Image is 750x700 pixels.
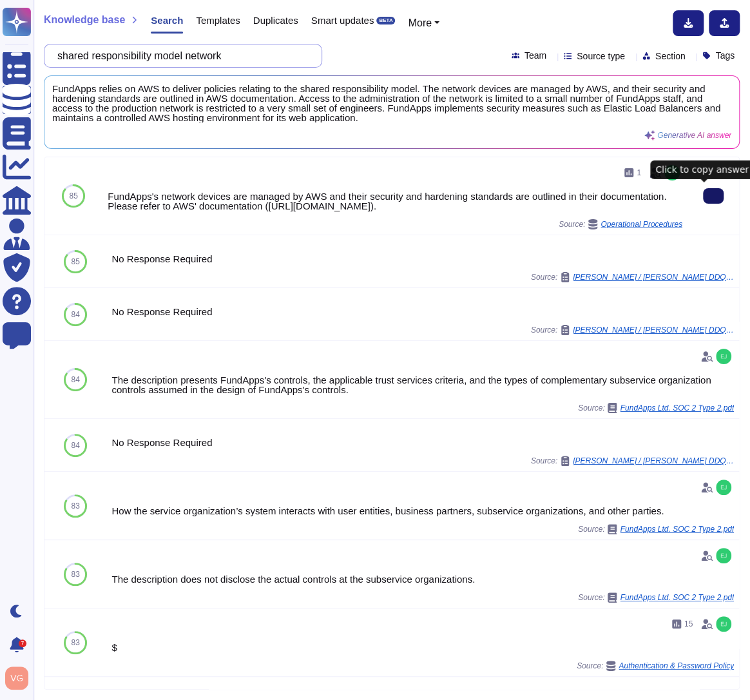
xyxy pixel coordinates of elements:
[408,15,439,31] button: More
[559,219,682,229] span: Source:
[716,616,731,632] img: user
[637,169,641,177] span: 1
[655,52,686,61] span: Section
[3,664,37,692] button: user
[151,15,183,25] span: Search
[715,51,735,60] span: Tags
[573,273,734,281] span: [PERSON_NAME] / [PERSON_NAME] DDQ - 2025
[72,639,80,647] span: 83
[620,525,734,533] span: FundApps Ltd. SOC 2 Type 2.pdf
[111,307,734,316] div: No Response Required
[44,15,125,25] span: Knowledge base
[72,258,80,266] span: 85
[19,639,26,647] div: 7
[573,457,734,465] span: [PERSON_NAME] / [PERSON_NAME] DDQ - 2025
[716,349,731,364] img: user
[253,15,298,25] span: Duplicates
[619,662,734,670] span: Authentication & Password Policy
[52,84,731,122] span: FundApps relies on AWS to deliver policies relating to the shared responsibility model. The netwo...
[578,403,734,413] span: Source:
[376,17,395,24] div: BETA
[531,325,734,335] span: Source:
[716,480,731,495] img: user
[620,594,734,601] span: FundApps Ltd. SOC 2 Type 2.pdf
[72,442,80,449] span: 84
[601,220,682,228] span: Operational Procedures
[657,131,731,139] span: Generative AI answer
[111,574,734,584] div: The description does not disclose the actual controls at the subservice organizations.
[524,51,546,60] span: Team
[196,15,240,25] span: Templates
[111,254,734,264] div: No Response Required
[577,52,625,61] span: Source type
[72,376,80,384] span: 84
[578,524,734,534] span: Source:
[72,570,80,578] span: 83
[111,438,734,447] div: No Response Required
[69,192,77,200] span: 85
[72,502,80,510] span: 83
[531,456,734,466] span: Source:
[408,17,431,28] span: More
[573,326,734,334] span: [PERSON_NAME] / [PERSON_NAME] DDQ - 2025
[51,44,309,67] input: Search a question or template...
[108,191,682,211] div: FundApps's network devices are managed by AWS and their security and hardening standards are outl...
[111,506,734,516] div: How the service organization’s system interacts with user entities, business partners, subservice...
[684,620,693,628] span: 15
[111,643,734,652] div: $
[578,592,734,603] span: Source:
[72,311,80,318] span: 84
[5,666,28,690] img: user
[311,15,374,25] span: Smart updates
[577,661,734,671] span: Source:
[111,375,734,394] div: The description presents FundApps's controls, the applicable trust services criteria, and the typ...
[716,548,731,563] img: user
[620,404,734,412] span: FundApps Ltd. SOC 2 Type 2.pdf
[531,272,734,282] span: Source:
